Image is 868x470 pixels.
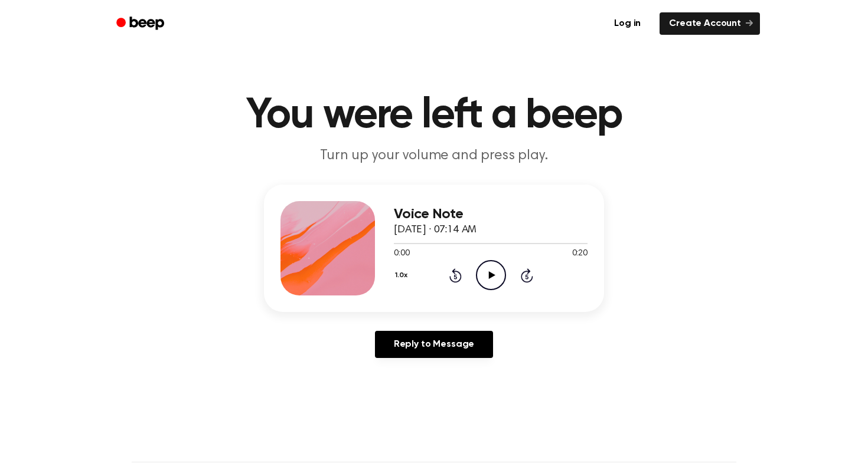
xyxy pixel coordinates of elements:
h1: You were left a beep [132,94,736,137]
h3: Voice Note [394,206,588,222]
span: 0:00 [394,248,409,260]
p: Turn up your volume and press play. [207,146,661,166]
span: [DATE] · 07:14 AM [394,225,477,235]
span: 0:20 [572,248,588,260]
a: Reply to Message [375,331,493,358]
a: Create Account [660,12,760,35]
a: Beep [108,12,175,35]
button: 1.0x [394,265,412,285]
a: Log in [602,10,652,37]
